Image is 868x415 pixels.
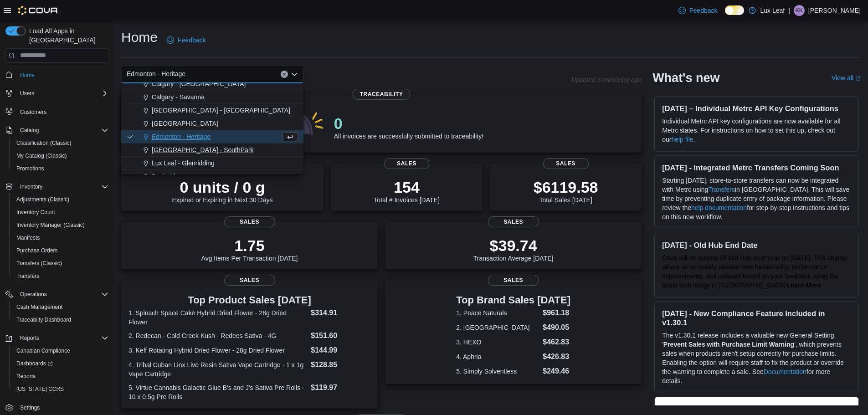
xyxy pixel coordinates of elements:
button: Catalog [2,124,112,137]
button: Transfers (Classic) [9,257,112,270]
a: Cash Management [13,302,66,313]
a: help documentation [691,204,747,211]
span: Cash Management [16,303,62,311]
span: Traceabilty Dashboard [16,316,71,323]
span: [GEOGRAPHIC_DATA] - [GEOGRAPHIC_DATA] [152,106,290,115]
div: Total Sales [DATE] [534,178,598,204]
span: Feedback [178,36,205,45]
span: Transfers [16,272,39,280]
button: Cash Management [9,301,112,313]
button: Adjustments (Classic) [9,193,112,206]
span: Dashboards [13,358,108,369]
p: 154 [374,178,439,196]
a: My Catalog (Classic) [13,150,71,161]
button: [GEOGRAPHIC_DATA] [121,117,303,130]
span: Catalog [16,125,108,136]
dd: $490.05 [543,322,570,333]
a: Feedback [163,31,209,49]
h3: Top Brand Sales [DATE] [456,295,570,306]
button: [US_STATE] CCRS [9,383,112,395]
h3: [DATE] - Old Hub End Date [662,241,851,250]
button: Promotions [9,162,112,175]
button: Canadian Compliance [9,344,112,357]
span: Traceability [353,89,411,100]
a: Traceabilty Dashboard [13,314,75,325]
button: Inventory Manager (Classic) [9,219,112,231]
p: Lux Leaf [760,5,785,16]
span: Classification (Classic) [13,138,108,149]
dd: $961.18 [543,307,570,318]
p: 0 units / 0 g [172,178,273,196]
a: View allExternal link [832,74,861,82]
button: [GEOGRAPHIC_DATA] - [GEOGRAPHIC_DATA] [121,104,303,117]
button: Classification (Classic) [9,137,112,149]
span: Cova will be turning off Old Hub next year on [DATE]. This change allows us to quickly release ne... [662,254,848,289]
h1: Home [121,28,158,46]
button: Users [16,88,38,99]
span: Inventory Count [16,209,55,216]
p: | [788,5,790,16]
span: Dashboards [16,360,53,367]
span: Users [16,88,108,99]
dt: 4. Tribal Cuban Linx Live Resin Sativa Vape Cartridge - 1 x 1g Vape Cartridge [128,360,307,379]
span: Users [20,90,34,97]
dt: 3. Keff Rotating Hybrid Dried Flower - 28g Dried Flower [128,346,307,355]
p: [PERSON_NAME] [808,5,861,16]
span: Promotions [16,165,44,172]
button: Reports [16,333,43,343]
span: Customers [16,106,108,118]
button: Inventory Count [9,206,112,219]
span: Calgary - Savanna [152,92,205,102]
dd: $462.83 [543,337,570,348]
span: Settings [20,404,40,411]
span: Load All Apps in [GEOGRAPHIC_DATA] [26,26,108,45]
span: Purchase Orders [13,245,108,256]
span: Settings [16,402,108,413]
button: Settings [2,401,112,414]
span: Calgary - [GEOGRAPHIC_DATA] [152,79,246,88]
span: Transfers (Classic) [16,260,62,267]
button: Operations [16,289,51,300]
a: Classification (Classic) [13,138,75,149]
dt: 1. Peace Naturals [456,308,539,318]
div: Expired or Expiring in Next 30 Days [172,178,273,204]
p: The v1.30.1 release includes a valuable new General Setting, ' ', which prevents sales when produ... [662,331,851,385]
div: Kacee Kennedy [794,5,805,16]
span: Edmonton - Heritage [152,132,211,141]
a: Reports [13,371,39,382]
img: Cova [18,6,59,15]
span: Lux Leaf - Glenridding [152,159,215,168]
a: Transfers (Classic) [13,258,66,269]
button: Inventory [16,181,46,192]
button: Calgary - Savanna [121,91,303,104]
button: Lux Leaf - Glenridding [121,157,303,170]
dt: 4. Aphria [456,352,539,361]
button: Penhold [121,170,303,183]
button: Reports [9,370,112,383]
strong: Prevent Sales with Purchase Limit Warning [663,341,794,348]
span: Catalog [20,127,39,134]
a: Dashboards [13,358,56,369]
dt: 5. Simply Solventless [456,367,539,376]
span: Adjustments (Classic) [13,194,108,205]
button: Purchase Orders [9,244,112,257]
span: [US_STATE] CCRS [16,385,64,393]
span: Penhold [152,172,175,181]
span: Adjustments (Classic) [16,196,69,203]
strong: Learn More [787,282,821,289]
p: Updated 3 minute(s) ago [571,76,642,83]
dd: $128.85 [311,359,370,370]
p: 0 [334,114,483,133]
span: Traceabilty Dashboard [13,314,108,325]
span: Feedback [689,6,717,15]
span: Home [16,69,108,81]
span: Reports [13,371,108,382]
a: [US_STATE] CCRS [13,384,67,395]
span: Sales [224,275,275,286]
button: Catalog [16,125,42,136]
span: Sales [384,158,430,169]
button: Users [2,87,112,100]
button: Clear input [281,71,288,78]
span: Reports [16,333,108,343]
h2: What's new [652,71,719,85]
